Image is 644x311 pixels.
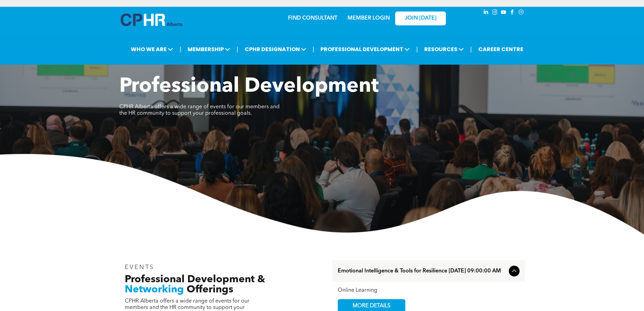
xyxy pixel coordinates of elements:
a: MEMBER LOGIN [348,16,390,21]
span: PROFESSIONAL DEVELOPMENT [318,43,412,55]
a: linkedin [482,8,490,18]
img: A blue and white logo for cp alberta [121,14,182,26]
li: | [416,42,418,56]
span: Professional Development [119,76,379,97]
span: WHO WE ARE [129,43,175,55]
span: RESOURCES [422,43,466,55]
a: FIND CONSULTANT [288,16,337,21]
span: CPHR Alberta offers a wide range of events for our members and the HR community to support your p... [119,104,280,116]
li: | [180,42,181,56]
span: Emotional Intelligence & Tools for Resilience [DATE] 09:00:00 AM [338,268,506,274]
div: Online Learning [338,287,520,294]
a: JOIN [DATE] [395,12,446,25]
span: Networking [125,285,184,295]
li: | [470,42,472,56]
span: Offerings [187,285,233,295]
a: facebook [509,8,516,18]
li: | [313,42,314,56]
li: | [237,42,238,56]
span: JOIN [DATE] [405,15,436,22]
a: CAREER CENTRE [476,43,525,55]
span: EVENTS [125,264,155,270]
span: Professional Development & [125,274,265,285]
span: CPHR DESIGNATION [243,43,308,55]
a: instagram [491,8,499,18]
a: Social network [518,8,525,18]
span: MEMBERSHIP [186,43,232,55]
a: youtube [500,8,507,18]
